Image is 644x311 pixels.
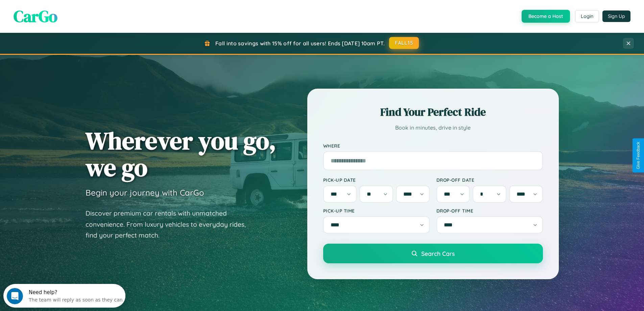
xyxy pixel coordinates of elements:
[25,6,119,11] div: Need help?
[86,127,276,181] h1: Wherever you go, we go
[323,143,543,149] label: Where
[636,142,641,169] div: Give Feedback
[602,10,630,22] button: Sign Up
[323,208,430,214] label: Pick-up Time
[7,288,23,304] iframe: Intercom live chat
[522,10,570,23] button: Become a Host
[323,105,543,119] h2: Find Your Perfect Ride
[436,177,543,183] label: Drop-off Date
[575,10,599,22] button: Login
[323,244,543,263] button: Search Cars
[86,208,255,241] p: Discover premium car rentals with unmatched convenience. From luxury vehicles to everyday rides, ...
[3,284,125,308] iframe: Intercom live chat discovery launcher
[215,40,385,47] span: Fall into savings with 15% off for all users! Ends [DATE] 10am PT.
[323,123,543,133] p: Book in minutes, drive in style
[3,3,126,21] div: Open Intercom Messenger
[323,177,430,183] label: Pick-up Date
[436,208,543,214] label: Drop-off Time
[86,187,204,198] h3: Begin your journey with CarGo
[14,5,57,27] span: CarGo
[389,37,419,49] button: FALL15
[25,11,119,18] div: The team will reply as soon as they can
[421,250,455,257] span: Search Cars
